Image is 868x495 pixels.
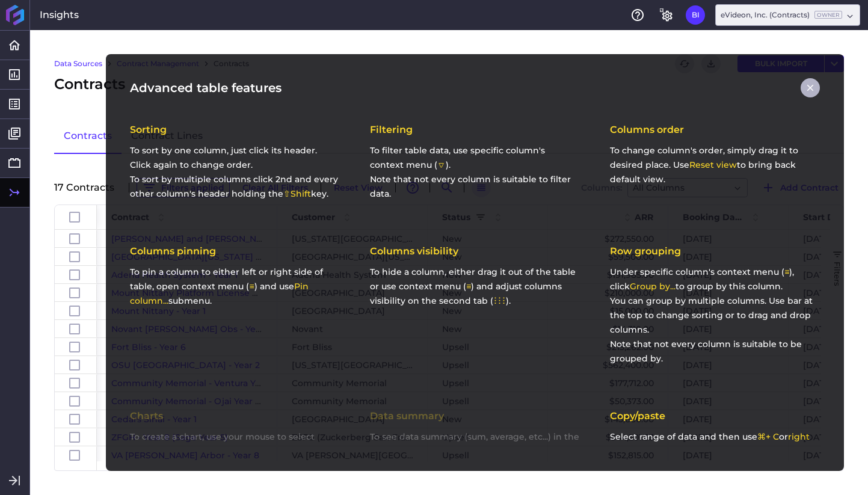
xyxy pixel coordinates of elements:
h2: Columns pinning [130,245,340,257]
h2: Filtering [370,124,580,136]
div: 17 Contract s [54,183,122,192]
div: Press SPACE to select this row. [55,338,97,356]
div: Press SPACE to select this row. [55,302,97,320]
em: ⌘ + C [757,431,779,442]
div: Press SPACE to select this row. [55,392,97,410]
div: Press SPACE to select this row. [55,320,97,338]
em: ≡ [249,281,254,292]
div: eVideon, Inc. (Contracts) [721,10,842,20]
div: Press SPACE to select this row. [55,230,97,248]
div: Dropdown select [715,4,860,26]
div: Press SPACE to select this row. [55,284,97,302]
button: Help [628,5,647,25]
div: Press SPACE to select this row. [55,248,97,266]
p: You can group by multiple columns. Use bar at the top to change sorting or to drag and drop columns. [610,294,820,337]
p: To hide a column, either drag it out of the table or use context menu ( ) and adjust columns visi... [370,265,580,308]
p: To see data summary (sum, average, etc...) in the status bar, just use mouse to select range cont... [370,429,580,473]
div: Press SPACE to select this row. [55,266,97,284]
p: Select range of data and then use or and select . [610,429,820,458]
em: ≡ [784,266,789,277]
p: Note that not every column is suitable to filter data. [370,172,580,201]
p: To sort by multiple columns click 2nd and every other column's header holding the key. [130,172,340,201]
a: Data Sources [54,58,102,69]
em: Reset view [689,159,737,170]
em: 🜄 [437,159,446,170]
em: ᎒᎒᎒ [493,295,506,306]
button: General Settings [657,5,676,25]
em: Group by... [630,281,676,292]
h2: Columns visibility [370,245,580,257]
div: Press SPACE to select this row. [55,356,97,374]
em: ⇧ Shift [283,188,311,199]
ins: Owner [814,11,842,19]
p: Note that not every column is suitable to be grouped by. [610,337,820,366]
em: ≡ [466,281,471,292]
p: To filter table data, use specific column's context menu ( ). [370,143,580,172]
a: Contracts [54,119,122,154]
p: To change column's order, simply drag it to desired place. Use to bring back default view. [610,143,820,186]
h2: Data summary [370,410,580,422]
div: Press SPACE to select this row. [55,410,97,428]
div: Press SPACE to select this row. [55,428,97,446]
p: To pin a column to either left or right side of table, open context menu ( ) and use submenu. [130,265,340,308]
h2: Copy/paste [610,410,820,422]
p: Under specific column's context menu ( ), click to group by this column. [610,265,820,294]
div: Press SPACE to select this row. [55,374,97,392]
div: Press SPACE to select this row. [55,446,97,464]
button: User Menu [686,5,705,25]
p: To create a chart, use your mouse to select range of data, then and select [130,429,340,473]
h2: Row grouping [610,245,820,257]
p: To sort by one column, just click its header. Click again to change order. [130,143,340,172]
h1: Advanced table features [130,79,282,97]
h2: Charts [130,410,340,422]
span: Contracts [54,73,125,95]
h2: Columns order [610,124,820,136]
h2: Sorting [130,124,340,136]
